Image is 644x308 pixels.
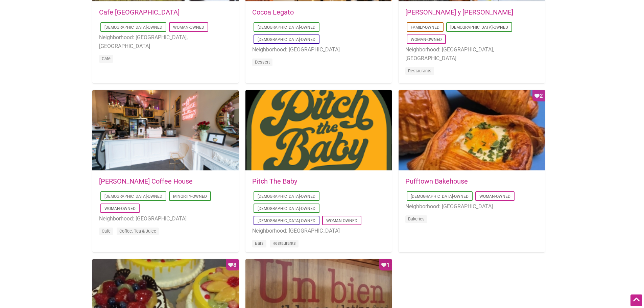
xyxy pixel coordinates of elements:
[104,25,162,30] a: [DEMOGRAPHIC_DATA]-Owned
[272,241,296,246] a: Restaurants
[411,25,439,30] a: Family-Owned
[173,194,207,199] a: Minority-Owned
[258,218,315,223] a: [DEMOGRAPHIC_DATA]-Owned
[450,25,508,30] a: [DEMOGRAPHIC_DATA]-Owned
[99,8,180,16] a: Cafe [GEOGRAPHIC_DATA]
[258,194,315,199] a: [DEMOGRAPHIC_DATA]-Owned
[479,194,510,199] a: Woman-Owned
[99,177,193,185] a: [PERSON_NAME] Coffee House
[99,214,232,223] li: Neighborhood: [GEOGRAPHIC_DATA]
[405,45,538,63] li: Neighborhood: [GEOGRAPHIC_DATA], [GEOGRAPHIC_DATA]
[252,45,385,54] li: Neighborhood: [GEOGRAPHIC_DATA]
[258,206,315,211] a: [DEMOGRAPHIC_DATA]-Owned
[252,8,294,16] a: Cocoa Legato
[119,229,156,234] a: Coffee, Tea & Juice
[405,202,538,211] li: Neighborhood: [GEOGRAPHIC_DATA]
[258,37,315,42] a: [DEMOGRAPHIC_DATA]-Owned
[173,25,204,30] a: Woman-Owned
[405,177,468,185] a: Pufftown Bakehouse
[104,194,162,199] a: [DEMOGRAPHIC_DATA]-Owned
[326,218,357,223] a: Woman-Owned
[102,229,111,234] a: Cafe
[255,60,270,65] a: Dessert
[411,194,469,199] a: [DEMOGRAPHIC_DATA]-Owned
[99,33,232,50] li: Neighborhood: [GEOGRAPHIC_DATA], [GEOGRAPHIC_DATA]
[255,241,264,246] a: Bars
[252,227,385,235] li: Neighborhood: [GEOGRAPHIC_DATA]
[411,37,442,42] a: Woman-Owned
[405,8,513,16] a: [PERSON_NAME] y [PERSON_NAME]
[258,25,315,30] a: [DEMOGRAPHIC_DATA]-Owned
[630,294,642,306] div: Scroll Back to Top
[104,206,136,211] a: Woman-Owned
[252,177,297,185] a: Pitch The Baby
[408,216,425,221] a: Bakeries
[408,68,431,73] a: Restaurants
[102,56,111,61] a: Cafe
